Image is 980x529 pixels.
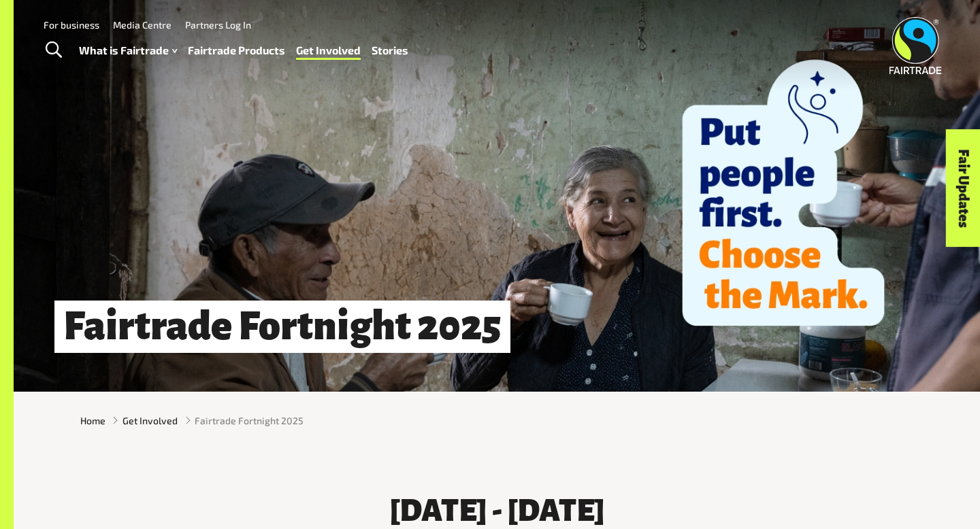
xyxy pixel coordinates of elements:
[37,33,70,67] a: Toggle Search
[293,494,701,528] h3: [DATE] - [DATE]
[372,41,408,61] a: Stories
[185,19,251,31] a: Partners Log In
[113,19,171,31] a: Media Centre
[889,17,942,74] img: Fairtrade Australia New Zealand logo
[195,413,304,428] span: Fairtrade Fortnight 2025
[188,41,285,61] a: Fairtrade Products
[122,413,178,428] a: Get Involved
[44,19,99,31] a: For business
[79,41,177,61] a: What is Fairtrade
[54,301,510,353] h1: Fairtrade Fortnight 2025
[80,413,105,428] a: Home
[296,41,361,61] a: Get Involved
